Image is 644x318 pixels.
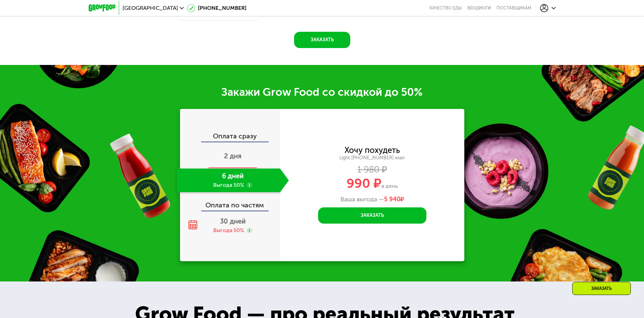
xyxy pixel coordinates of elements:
[384,196,400,203] span: 5 940
[384,196,404,203] span: ₽
[181,195,280,210] div: Оплата по частям
[429,5,462,11] a: Качество еды
[224,152,242,160] span: 2 дня
[318,207,426,224] button: Заказать
[347,176,381,191] span: 990 ₽
[280,196,464,203] div: Ваша выгода —
[220,217,246,225] span: 30 дней
[496,5,531,11] div: поставщикам
[381,183,398,189] span: в день
[123,5,178,11] span: [GEOGRAPHIC_DATA]
[213,227,244,234] div: Выгода 50%
[280,166,464,174] div: 1 980 ₽
[181,133,280,141] div: Оплата сразу
[572,282,631,295] div: Заказать
[467,5,491,11] a: Вендинги
[345,146,400,154] div: Хочу похудеть
[294,32,350,48] button: Заказать
[187,4,246,12] a: [PHONE_NUMBER]
[280,155,464,161] div: Light [PHONE_NUMBER] ккал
